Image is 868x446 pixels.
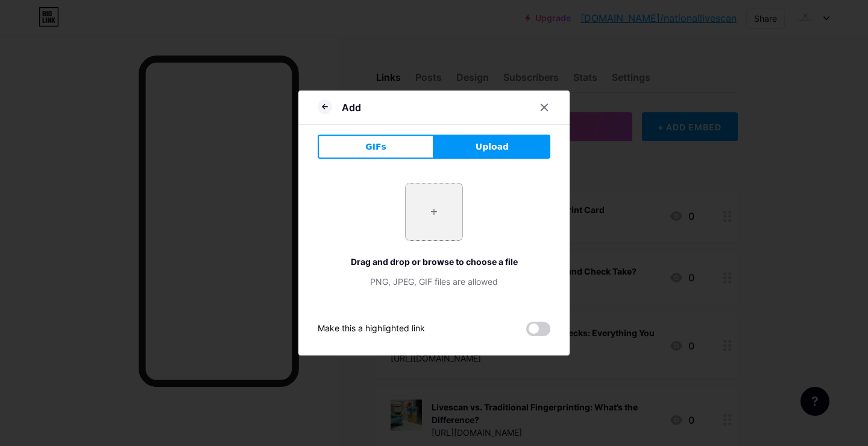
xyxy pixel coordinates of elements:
div: Make this a highlighted link [318,322,425,336]
div: Add [342,100,361,115]
div: Drag and drop or browse to choose a file [318,255,550,268]
span: Upload [476,141,509,153]
button: GIFs [318,135,434,159]
div: PNG, JPEG, GIF files are allowed [318,275,550,288]
button: Upload [434,135,550,159]
span: GIFs [365,141,386,153]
